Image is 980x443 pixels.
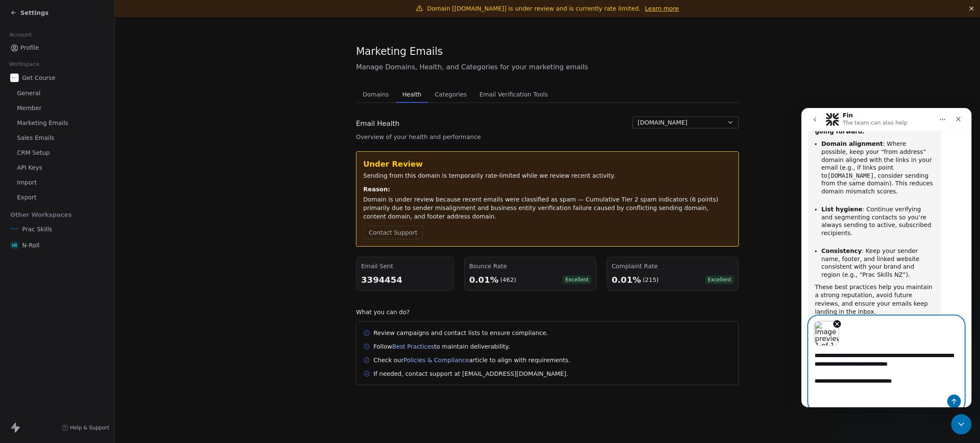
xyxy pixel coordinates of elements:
[17,89,40,98] span: General
[7,146,108,160] a: CRM Setup
[645,4,679,13] a: Learn more
[7,116,108,130] a: Marketing Emails
[10,74,19,82] img: gc-on-white.png
[20,43,39,52] span: Profile
[469,274,499,286] div: 0.01%
[363,195,732,221] div: Domain is under review because recent emails were classified as spam — Cumulative Tier 2 spam ind...
[7,176,108,190] a: Import
[361,274,449,286] div: 3394454
[363,171,732,180] div: Sending from this domain is temporarily rate-limited while we review recent activity.
[427,5,641,12] span: Domain [[DOMAIN_NAME]] is under review and is currently rate limited.
[6,58,43,71] span: Workspace
[17,148,50,157] span: CRM Setup
[951,414,971,434] iframe: Intercom live chat
[356,62,739,72] span: Manage Domains, Health, and Categories for your marketing emails
[373,356,570,364] div: Check our article to align with requirements.
[10,241,19,250] img: Profile%20Image%20(1).png
[17,163,42,172] span: API Keys
[356,119,399,129] span: Email Health
[801,108,971,407] iframe: Intercom live chat
[7,190,108,204] a: Export
[363,185,732,193] div: Reason:
[612,274,641,286] div: 0.01%
[705,275,734,284] span: Excellent
[612,262,734,270] div: Complaint Rate
[7,101,108,115] a: Member
[62,424,109,431] a: Help & Support
[373,369,568,378] div: If needed, contact support at [EMAIL_ADDRESS][DOMAIN_NAME].
[563,275,591,284] span: Excellent
[70,424,109,431] span: Help & Support
[392,343,434,350] a: Best Practices
[643,275,659,284] div: (215)
[399,88,425,100] span: Health
[638,118,687,127] span: [DOMAIN_NAME]
[363,226,423,239] button: Contact Support
[20,9,48,17] span: Settings
[7,86,108,100] a: General
[22,241,40,250] span: N-Roll
[22,74,55,82] span: Get Course
[17,104,42,113] span: Member
[146,287,160,300] button: Send a message…
[431,88,470,100] span: Categories
[10,9,48,17] a: Settings
[17,119,68,128] span: Marketing Emails
[17,178,37,187] span: Import
[476,88,551,100] span: Email Verification Tools
[356,45,443,58] span: Marketing Emails
[361,262,449,270] div: Email Sent
[500,275,516,284] div: (462)
[7,131,108,145] a: Sales Emails
[10,225,19,233] img: PracSkills%20Email%20Display%20Picture.png
[373,342,510,351] div: Follow to maintain deliverability.
[363,159,732,170] div: Under Review
[356,308,739,316] div: What you can do?
[359,88,393,100] span: Domains
[356,133,481,141] span: Overview of your health and performance
[469,262,591,270] div: Bounce Rate
[17,133,54,142] span: Sales Emails
[6,28,35,41] span: Account
[404,357,469,363] a: Policies & Compliance
[7,208,75,221] span: Other Workspaces
[22,225,52,233] span: Prac Skills
[7,161,108,175] a: API Keys
[373,329,548,337] div: Review campaigns and contact lists to ensure compliance.
[7,41,108,55] a: Profile
[17,193,37,202] span: Export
